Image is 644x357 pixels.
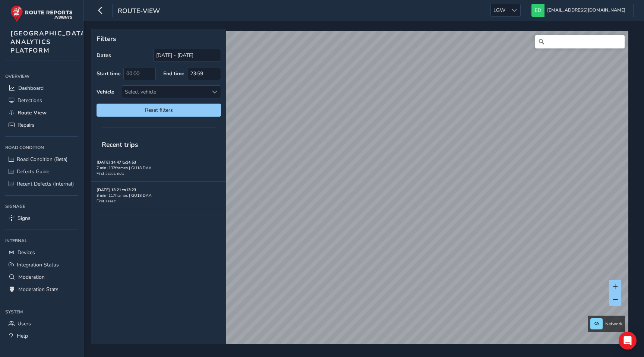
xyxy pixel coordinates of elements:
[17,168,49,175] span: Defects Guide
[5,119,78,131] a: Repairs
[94,31,628,353] canvas: Map
[5,212,78,224] a: Signs
[5,235,78,246] div: Internal
[605,321,622,327] span: Network
[619,332,637,350] div: Open Intercom Messenger
[5,246,78,259] a: Devices
[18,320,31,327] span: Users
[97,198,116,204] span: First asset:
[118,6,160,17] span: route-view
[535,35,625,48] input: Search
[97,165,221,171] div: 7 min | 132 frames | GU18 DAA
[17,180,74,187] span: Recent Defects (Internal)
[5,283,78,296] a: Moderation Stats
[5,82,78,94] a: Dashboard
[97,88,114,95] label: Vehicle
[531,4,544,17] img: diamond-layout
[5,107,78,119] a: Route View
[17,156,67,163] span: Road Condition (Beta)
[102,107,215,114] span: Reset filters
[97,104,221,117] button: Reset filters
[18,85,44,92] span: Dashboard
[5,153,78,165] a: Road Condition (Beta)
[122,86,208,98] div: Select vehicle
[18,286,59,293] span: Moderation Stats
[531,4,628,17] button: [EMAIL_ADDRESS][DOMAIN_NAME]
[97,159,136,165] strong: [DATE] 14:47 to 14:53
[97,70,121,77] label: Start time
[547,4,625,17] span: [EMAIL_ADDRESS][DOMAIN_NAME]
[17,261,59,268] span: Integration Status
[5,165,78,178] a: Defects Guide
[5,306,78,317] div: System
[97,52,111,59] label: Dates
[18,97,42,104] span: Detections
[97,193,221,198] div: 3 min | 117 frames | GU18 DAA
[10,29,89,55] span: [GEOGRAPHIC_DATA] ANALYTICS PLATFORM
[5,178,78,190] a: Recent Defects (Internal)
[5,71,78,82] div: Overview
[5,94,78,107] a: Detections
[18,274,45,281] span: Moderation
[18,121,35,129] span: Repairs
[18,109,47,116] span: Route View
[97,187,136,193] strong: [DATE] 13:21 to 13:23
[5,201,78,212] div: Signage
[491,4,508,16] span: LGW
[18,215,31,222] span: Signs
[10,5,73,22] img: rr logo
[97,171,124,176] span: First asset: null
[18,249,35,256] span: Devices
[97,135,143,154] span: Recent trips
[163,70,184,77] label: End time
[17,332,28,339] span: Help
[5,317,78,330] a: Users
[97,34,221,44] p: Filters
[5,259,78,271] a: Integration Status
[5,330,78,342] a: Help
[5,271,78,283] a: Moderation
[5,142,78,153] div: Road Condition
